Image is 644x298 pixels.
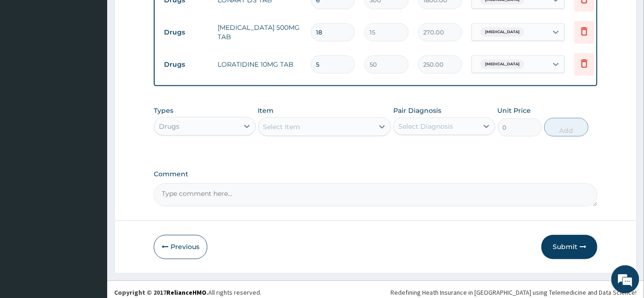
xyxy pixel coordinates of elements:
[159,24,213,41] td: Drugs
[5,199,178,231] textarea: Type your message and hit 'Enter'
[48,52,157,64] div: Chat with us now
[398,122,453,131] div: Select Diagnosis
[498,106,531,115] label: Unit Price
[54,90,129,184] span: We're online!
[114,289,208,297] strong: Copyright © 2017 .
[213,18,306,46] td: [MEDICAL_DATA] 500MG TAB
[480,28,524,37] span: [MEDICAL_DATA]
[393,106,441,115] label: Pair Diagnosis
[159,56,213,73] td: Drugs
[258,106,274,115] label: Item
[159,122,179,131] div: Drugs
[154,107,173,115] label: Types
[154,235,207,259] button: Previous
[213,55,306,74] td: LORATIDINE 10MG TAB
[544,118,589,137] button: Add
[153,5,175,27] div: Minimize live chat window
[263,122,301,132] div: Select Item
[480,60,524,69] span: [MEDICAL_DATA]
[391,288,637,298] div: Redefining Heath Insurance in [GEOGRAPHIC_DATA] using Telemedicine and Data Science!
[17,47,38,70] img: d_794563401_company_1708531726252_794563401
[541,235,597,259] button: Submit
[166,289,206,297] a: RelianceHMO
[154,170,597,178] label: Comment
